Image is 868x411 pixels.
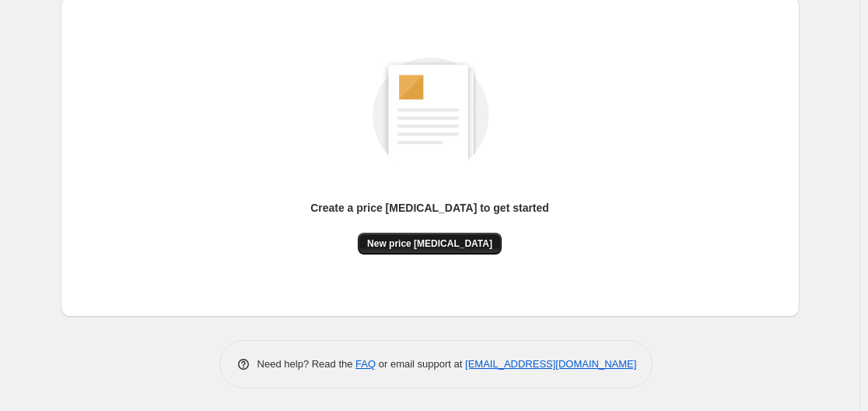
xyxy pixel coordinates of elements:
[355,358,376,370] a: FAQ
[358,233,502,255] button: New price [MEDICAL_DATA]
[465,358,636,370] a: [EMAIL_ADDRESS][DOMAIN_NAME]
[310,200,549,216] p: Create a price [MEDICAL_DATA] to get started
[376,358,465,370] span: or email support at
[257,358,356,370] span: Need help? Read the
[367,237,492,250] span: New price [MEDICAL_DATA]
